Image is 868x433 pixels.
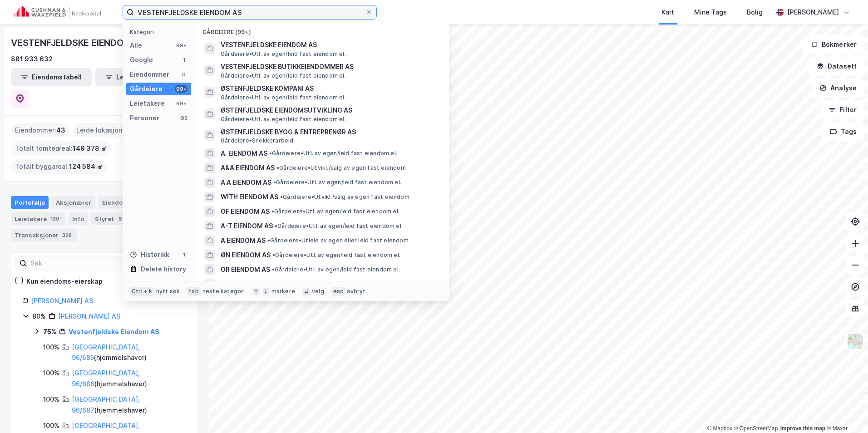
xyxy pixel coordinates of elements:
div: Personer [130,113,159,123]
div: Gårdeiere [130,84,163,94]
div: Eiendommer : [11,123,69,138]
div: Leietakere [11,212,65,225]
div: 99+ [175,42,187,49]
button: Datasett [809,57,864,75]
div: Kart [661,7,674,18]
span: • [275,222,277,229]
div: Eiendommer [130,69,169,80]
div: Kontrollprogram for chat [823,389,868,433]
span: ØSTENFJELDSKE KOMPANI AS [221,83,439,94]
a: Improve this map [780,425,825,432]
span: Gårdeiere • Utl. av egen/leid fast eiendom el. [272,266,400,273]
span: Gårdeiere • Utvikl./salg av egen fast eiendom [276,164,406,172]
a: [GEOGRAPHIC_DATA], 96/686 [72,369,140,388]
div: Leietakere [130,98,165,109]
button: Tags [822,123,864,141]
span: A. EIENDOM AS [221,148,267,159]
div: Kategori [130,29,191,35]
div: 80% [32,311,46,322]
div: Mine Tags [694,7,727,18]
div: 100% [43,420,59,431]
span: A EIENDOM AS [221,235,266,246]
div: markere [271,288,295,295]
span: Gårdeiere • Utl. av egen/leid fast eiendom el. [269,150,397,157]
div: Alle [130,40,142,51]
a: [PERSON_NAME] AS [58,312,120,320]
div: 100% [43,368,59,379]
span: A A EIENDOM AS [221,177,271,188]
div: 1 [180,56,187,64]
img: Z [847,333,864,350]
div: 881 933 632 [11,54,53,64]
span: Gårdeiere • Utl. av egen/leid fast eiendom el. [221,116,346,123]
span: Gårdeiere • Utl. av egen/leid fast eiendom el. [273,179,401,186]
span: • [267,237,270,244]
span: Gårdeiere • Utl. av egen/leid fast eiendom el. [275,222,403,230]
div: Ctrl + k [130,287,154,296]
div: Transaksjoner [11,229,77,241]
a: [GEOGRAPHIC_DATA], 96/685 [72,343,140,362]
span: OF EIENDOM AS [221,206,270,217]
div: avbryt [347,288,365,295]
div: 95 [180,114,187,122]
div: Gårdeiere (99+) [195,21,449,38]
span: ØSTENFJELDSKE BYGG & ENTREPRENØR AS [221,127,439,138]
div: [PERSON_NAME] [787,7,839,18]
span: Gårdeiere • Utl. av egen/leid fast eiendom el. [221,72,346,79]
div: 6 [116,214,125,223]
div: esc [331,287,345,296]
div: 1 [180,251,187,258]
img: cushman-wakefield-realkapital-logo.202ea83816669bd177139c58696a8fa1.svg [15,6,101,19]
div: Totalt tomteareal : [11,141,111,156]
span: • [280,193,283,200]
div: 130 [49,214,61,223]
div: 75% [43,326,56,337]
a: Vestenfjeldske Eiendom AS [69,328,159,335]
span: VESTENFJELDSKE BUTIKKEIENDOMMER AS [221,61,439,72]
div: 100% [43,342,59,353]
span: • [273,179,276,186]
div: Styret [91,212,128,225]
div: Historikk [130,249,169,260]
div: VESTENFJELDSKE EIENDOM AS [11,35,148,50]
a: [GEOGRAPHIC_DATA], 96/687 [72,395,140,414]
div: 0 [180,71,187,78]
div: neste kategori [202,288,245,295]
div: Leide lokasjoner : [73,123,137,138]
span: Gårdeiere • Utl. av egen/leid fast eiendom el. [221,50,346,58]
div: Aksjonærer [52,196,95,209]
button: Leietakertabell [95,68,176,86]
div: 99+ [175,85,187,93]
div: Info [69,212,88,225]
span: A-T EIENDOM AS [221,221,273,231]
span: WITH EIENDOM AS [221,192,278,202]
button: Filter [821,101,864,119]
div: Portefølje [11,196,49,209]
span: Gårdeiere • Snekkerarbeid [221,137,294,144]
a: [PERSON_NAME] AS [31,297,93,305]
div: Totalt byggareal : [11,159,107,174]
span: Gårdeiere • Utl. av egen/leid fast eiendom el. [272,251,400,259]
span: 124 584 ㎡ [69,161,103,172]
iframe: Chat Widget [823,389,868,433]
button: Bokmerker [803,35,864,54]
span: Gårdeiere • Utvikl./salg av egen fast eiendom [280,193,409,201]
span: ØSTENFJELDSKE EIENDOMSUTVIKLING AS [221,105,439,116]
span: VESTENFJELDSKE EIENDOM AS [221,39,439,50]
span: A&A EIENDOM AS [221,162,275,173]
div: ( hjemmelshaver ) [72,368,187,389]
div: 328 [60,231,74,240]
span: • [276,164,279,171]
span: Gårdeiere • Utl. av egen/leid fast eiendom el. [271,208,399,215]
span: • [272,251,275,258]
button: Analyse [812,79,864,97]
span: ØN EIENDOM AS [221,250,271,261]
div: Kun eiendoms-eierskap [26,276,103,287]
span: Gårdeiere • Utleie av egen eller leid fast eiendom [267,237,409,244]
span: Gårdeiere • Utl. av egen/leid fast eiendom el. [221,94,346,101]
div: ( hjemmelshaver ) [72,342,187,364]
span: 149 378 ㎡ [73,143,107,154]
div: velg [312,288,324,295]
a: Mapbox [707,425,732,432]
span: 43 [56,125,65,136]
